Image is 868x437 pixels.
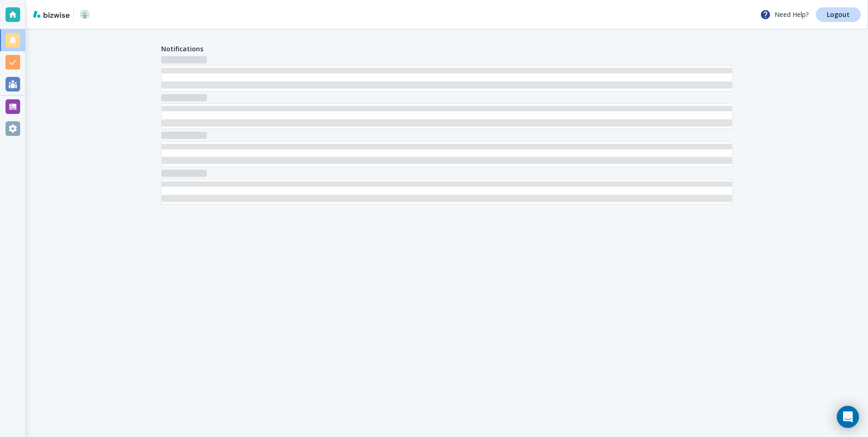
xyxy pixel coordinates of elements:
div: Open Intercom Messenger [837,406,859,428]
h4: Notifications [161,44,203,54]
p: Need Help? [760,9,808,20]
img: Pied Piper [77,7,92,22]
img: bizwise [33,11,70,18]
a: Logout [816,7,861,22]
p: Logout [827,11,850,18]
